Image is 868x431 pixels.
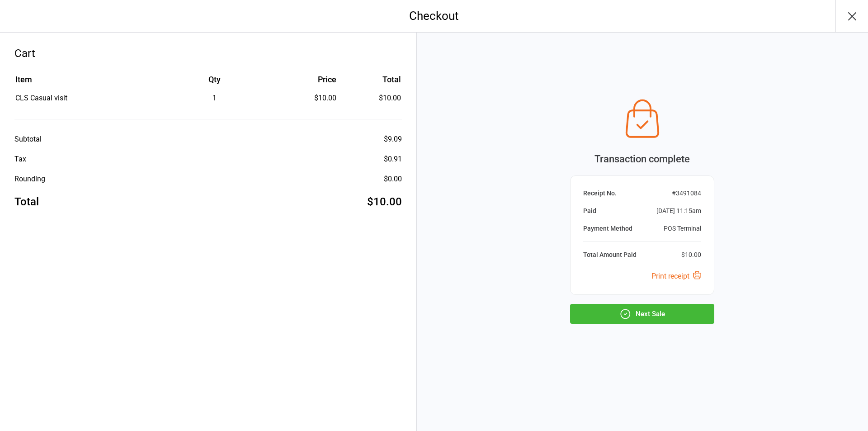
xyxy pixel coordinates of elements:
[583,224,632,233] div: Payment Method
[159,93,270,104] div: 1
[651,272,701,280] a: Print receipt
[583,189,617,198] div: Receipt No.
[664,224,701,233] div: POS Terminal
[672,189,701,198] div: # 3491084
[384,134,402,145] div: $9.09
[14,45,402,62] div: Cart
[271,93,337,104] div: $10.00
[14,194,39,210] div: Total
[583,250,637,260] div: Total Amount Paid
[384,174,402,185] div: $0.00
[14,134,42,145] div: Subtotal
[570,152,714,166] div: Transaction complete
[681,250,701,260] div: $10.00
[14,154,26,165] div: Tax
[570,304,714,324] button: Next Sale
[384,154,402,165] div: $0.91
[367,194,402,210] div: $10.00
[15,73,158,92] th: Item
[159,73,270,92] th: Qty
[583,206,596,216] div: Paid
[15,94,67,102] span: CLS Casual visit
[14,174,45,185] div: Rounding
[340,93,401,104] td: $10.00
[271,73,337,85] div: Price
[340,73,401,92] th: Total
[656,206,701,216] div: [DATE] 11:15am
